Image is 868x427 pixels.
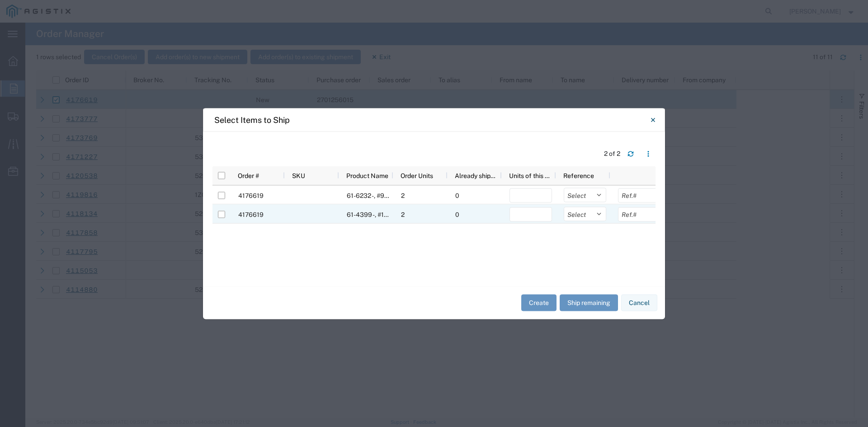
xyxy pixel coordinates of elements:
span: Order # [238,172,259,179]
span: 4176619 [238,211,264,218]
span: 0 [455,211,459,218]
button: Create [521,295,557,311]
input: Ref.# [618,188,660,202]
span: Reference [563,172,594,179]
span: Order Units [401,172,433,179]
h4: Select Items to Ship [214,114,290,126]
span: 61-6232 -, #9 Business Reply (Imprint) [347,192,454,199]
span: Already shipped [455,172,498,179]
span: 4176619 [238,192,264,199]
span: Product Name [346,172,388,179]
span: 0 [455,192,459,199]
span: 2 [401,211,405,218]
button: Refresh table [623,146,638,161]
button: Ship remaining [560,295,618,311]
input: Ref.# [618,207,660,221]
span: Units of this shipment [509,172,552,179]
span: 2 [401,192,405,199]
button: Cancel [621,295,657,311]
span: SKU [292,172,305,179]
button: Close [644,111,662,129]
div: 2 of 2 [604,149,620,159]
span: 61-4399 -, #10 Outer Envelope (Imprint) [347,211,459,218]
